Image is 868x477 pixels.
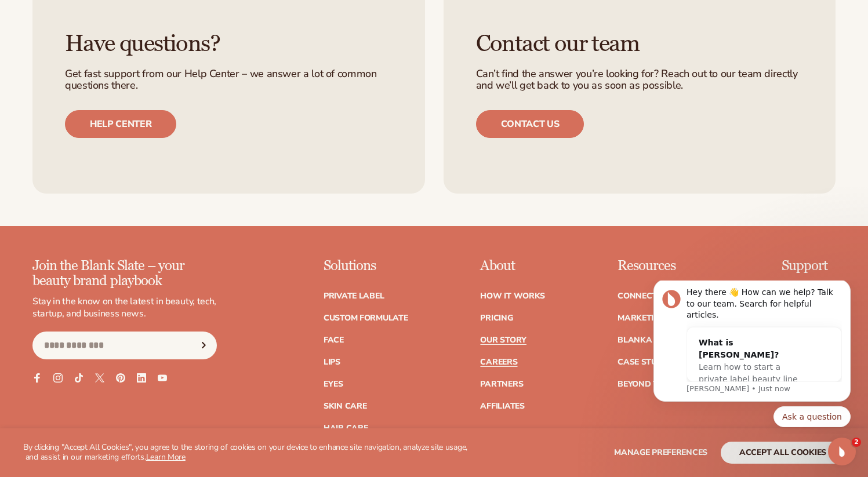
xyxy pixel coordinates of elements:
img: Profile image for Lee [26,9,45,28]
a: Pricing [480,314,513,322]
p: Resources [618,258,709,274]
a: Custom formulate [324,314,408,322]
span: Learn how to start a private label beauty line with [PERSON_NAME] [63,82,162,115]
a: Beyond the brand [618,380,701,388]
p: Can’t find the answer you’re looking for? Reach out to our team directly and we’ll get back to yo... [476,68,804,92]
button: Subscribe [191,332,216,359]
a: Learn More [146,451,186,463]
a: Help center [65,110,176,138]
a: Lips [324,358,340,366]
p: About [480,258,545,274]
a: Contact us [476,110,584,138]
p: Stay in the know on the latest in beauty, tech, startup, and business news. [32,296,217,320]
h3: Have questions? [65,31,393,57]
button: Manage preferences [614,442,707,464]
a: Hair Care [324,424,368,432]
a: Partners [480,380,523,388]
div: Quick reply options [17,126,215,147]
a: How It Works [480,292,545,300]
a: Eyes [324,380,343,388]
h3: Contact our team [476,31,804,57]
p: Join the Blank Slate – your beauty brand playbook [32,258,217,289]
a: Careers [480,358,517,366]
p: Message from Lee, sent Just now [50,103,206,114]
a: Marketing services [618,314,706,322]
p: By clicking "Accept All Cookies", you agree to the storing of cookies on your device to enhance s... [23,443,467,463]
div: Message content [50,6,206,101]
p: Get fast support from our Help Center – we answer a lot of common questions there. [65,68,393,92]
button: accept all cookies [721,442,845,464]
a: Affiliates [480,402,524,410]
iframe: Intercom notifications message [636,281,868,434]
a: Connect your store [618,292,709,300]
a: Face [324,336,344,344]
a: Case Studies [618,358,675,366]
div: Hey there 👋 How can we help? Talk to our team. Search for helpful articles. [50,6,206,41]
span: 2 [852,438,861,447]
div: What is [PERSON_NAME]? [63,56,170,81]
span: Manage preferences [614,447,707,458]
iframe: Intercom live chat [828,438,856,465]
a: Our Story [480,336,526,344]
p: Solutions [324,258,408,274]
button: Quick reply: Ask a question [137,126,215,147]
a: Private label [324,292,384,300]
div: What is [PERSON_NAME]?Learn how to start a private label beauty line with [PERSON_NAME] [51,47,182,126]
a: Blanka Academy [618,336,695,344]
a: Skin Care [324,402,366,410]
p: Support [782,258,836,274]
